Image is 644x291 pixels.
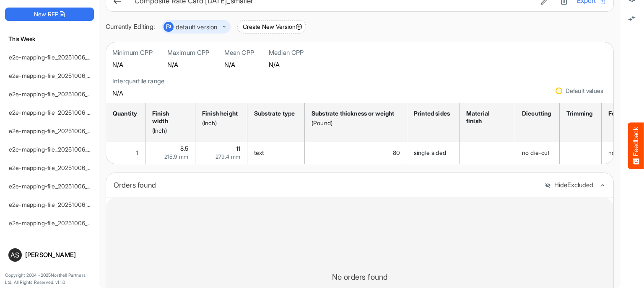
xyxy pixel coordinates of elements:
span: 80 [393,149,400,156]
h6: This Week [5,34,94,44]
td: 1 is template cell Column Header httpsnorthellcomontologiesmapping-rulesorderhasquantity [106,142,145,164]
a: e2e-mapping-file_20251006_151233 [9,146,104,153]
div: Finish width [152,110,186,125]
span: no folding [608,149,635,156]
button: New RFP [5,8,94,21]
a: e2e-mapping-file_20251006_145931 [9,183,105,190]
h6: Minimum CPP [112,49,153,57]
div: [PERSON_NAME] [25,252,91,258]
a: e2e-mapping-file_20251006_151344 [9,109,105,116]
button: HideExcluded [545,182,593,189]
div: Substrate thickness or weight [312,110,397,117]
button: Feedback [628,122,644,169]
button: Create New Version [237,20,306,33]
a: e2e-mapping-file_20251006_151326 [9,127,104,134]
p: Copyright 2004 - 2025 Northell Partners Ltd. All Rights Reserved. v 1.1.0 [5,272,94,286]
div: Material finish [466,110,506,125]
div: Quantity [113,110,136,117]
div: (Inch) [202,119,238,127]
div: Orders found [114,179,538,191]
div: Folding [608,110,635,117]
h6: Mean CPP [224,49,254,57]
a: e2e-mapping-file_20251006_141532 [9,201,105,208]
td: text is template cell Column Header httpsnorthellcomontologiesmapping-rulesmaterialhassubstratema... [247,142,305,164]
h5: N/A [269,61,304,68]
td: single sided is template cell Column Header httpsnorthellcomontologiesmapping-rulesmanufacturingh... [407,142,460,164]
div: (Inch) [152,127,186,134]
h5: N/A [112,61,153,68]
h6: Interquartile range [112,77,164,85]
div: (Pound) [312,119,397,127]
td: is template cell Column Header httpsnorthellcomontologiesmapping-rulesmanufacturinghassubstratefi... [460,142,515,164]
span: 11 [236,145,240,152]
span: AS [10,252,19,258]
h5: N/A [167,61,210,68]
div: Finish height [202,110,238,117]
p: No orders found [332,271,387,283]
a: e2e-mapping-file_20251006_152733 [9,72,105,79]
span: single sided [414,149,446,156]
span: text [254,149,264,156]
span: 8.5 [180,145,188,152]
span: 215.9 mm [164,153,188,160]
span: 279.4 mm [216,153,240,160]
td: 8.5 is template cell Column Header httpsnorthellcomontologiesmapping-rulesmeasurementhasfinishsiz... [145,142,195,164]
td: is template cell Column Header httpsnorthellcomontologiesmapping-rulesmanufacturinghastrimmingtype [560,142,602,164]
div: Diecutting [522,110,550,117]
td: no die-cut is template cell Column Header httpsnorthellcomontologiesmapping-rulesmanufacturinghas... [515,142,560,164]
h5: N/A [112,90,164,97]
a: e2e-mapping-file_20251006_151130 [9,164,104,171]
div: Substrate type [254,110,295,117]
h6: Median CPP [269,49,304,57]
div: Printed sides [414,110,450,117]
div: Default values [566,88,603,94]
a: e2e-mapping-file_20251006_152957 [9,54,105,61]
h5: N/A [224,61,254,68]
td: 11 is template cell Column Header httpsnorthellcomontologiesmapping-rulesmeasurementhasfinishsize... [195,142,247,164]
a: e2e-mapping-file_20251006_151638 [9,90,104,98]
span: 1 [136,149,138,156]
h6: Maximum CPP [167,49,210,57]
div: Trimming [566,110,592,117]
a: e2e-mapping-file_20251006_141450 [9,219,106,227]
span: no die-cut [522,149,550,156]
td: 80 is template cell Column Header httpsnorthellcomontologiesmapping-rulesmaterialhasmaterialthick... [305,142,407,164]
div: Currently Editing: [106,22,155,32]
